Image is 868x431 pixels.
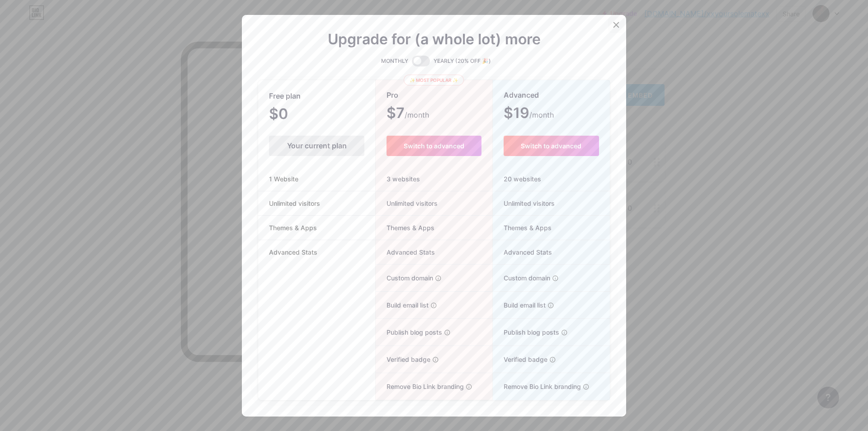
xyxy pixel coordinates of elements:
span: Switch to advanced [404,142,464,150]
span: MONTHLY [381,57,408,66]
span: 1 Website [258,174,309,184]
span: Advanced Stats [258,247,328,257]
span: Themes & Apps [376,223,434,232]
span: Themes & Apps [258,223,328,232]
span: YEARLY (20% OFF 🎉) [434,57,491,66]
span: Switch to advanced [521,142,581,150]
div: 20 websites [493,167,610,191]
div: ✨ Most popular ✨ [404,75,464,85]
span: /month [405,109,429,120]
span: Verified badge [376,355,430,364]
span: $0 [269,109,312,121]
span: Unlimited visitors [493,199,555,208]
span: Publish blog posts [493,327,559,337]
span: Build email list [493,300,546,310]
span: Advanced Stats [376,247,435,257]
div: 3 websites [376,167,492,191]
span: Verified badge [493,355,547,364]
span: Upgrade for (a whole lot) more [328,34,541,45]
span: Advanced Stats [493,247,552,257]
span: Custom domain [493,273,550,283]
span: Pro [387,87,398,103]
span: $7 [387,108,429,120]
button: Switch to advanced [387,136,481,156]
span: Advanced [504,87,539,103]
span: Remove Bio Link branding [493,382,581,391]
span: Free plan [269,88,301,104]
span: Themes & Apps [493,223,552,232]
div: Your current plan [269,136,364,156]
span: $19 [504,108,554,120]
span: Custom domain [376,273,433,283]
button: Switch to advanced [504,136,599,156]
span: Build email list [376,300,429,310]
span: Unlimited visitors [258,199,331,208]
span: Remove Bio Link branding [376,382,464,391]
span: /month [529,109,554,120]
span: Unlimited visitors [376,199,438,208]
span: Publish blog posts [376,327,442,337]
